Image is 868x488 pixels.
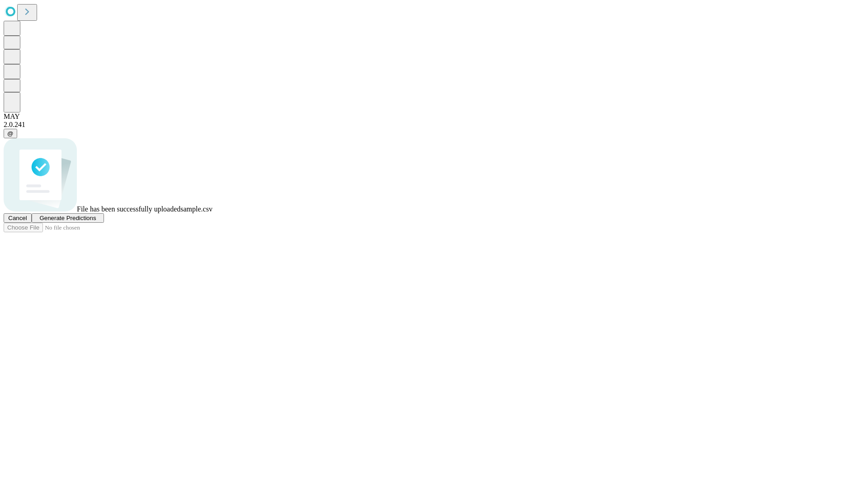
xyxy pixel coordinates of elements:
span: sample.csv [180,205,212,213]
button: @ [4,129,17,138]
button: Generate Predictions [32,213,104,223]
span: Generate Predictions [39,215,96,221]
button: Cancel [4,213,32,223]
div: MAY [4,113,864,121]
div: 2.0.241 [4,121,864,129]
span: @ [7,130,14,137]
span: Cancel [8,215,27,221]
span: File has been successfully uploaded [77,205,180,213]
